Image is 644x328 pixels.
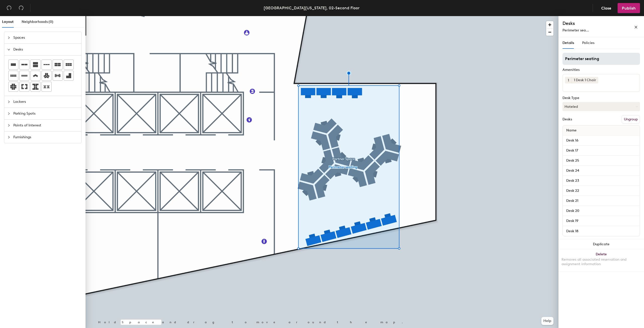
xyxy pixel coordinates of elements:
[7,112,10,115] span: collapsed
[564,167,639,174] input: Unnamed desk
[13,120,78,131] span: Points of Interest
[541,317,553,325] button: Help
[564,126,579,135] span: Name
[16,3,26,13] button: Redo (⌘ + ⇧ + Z)
[582,41,594,45] span: Policies
[601,6,611,11] span: Close
[2,20,14,24] span: Layout
[634,25,638,29] span: close
[7,48,10,51] span: expanded
[562,68,640,72] div: Amenities
[564,227,639,235] input: Unnamed desk
[13,32,78,43] span: Spaces
[564,217,639,224] input: Unnamed desk
[562,28,589,32] span: Perimeter sea...
[572,77,598,83] div: 1 Desk 1 Chair
[562,102,640,111] button: Hoteled
[622,115,640,124] button: Ungroup
[564,157,639,164] input: Unnamed desk
[562,20,618,27] h4: Desks
[564,207,639,214] input: Unnamed desk
[558,249,644,271] button: DeleteRemoves all associated reservation and assignment information
[564,197,639,204] input: Unnamed desk
[597,3,616,13] button: Close
[622,6,636,11] span: Publish
[564,147,639,154] input: Unnamed desk
[561,257,641,266] div: Removes all associated reservation and assignment information
[22,20,53,24] span: Neighborhoods (0)
[568,78,569,83] span: 1
[13,44,78,55] span: Desks
[13,108,78,119] span: Parking Spots
[7,36,10,39] span: collapsed
[565,77,572,83] button: 1
[558,239,644,249] button: Duplicate
[564,187,639,194] input: Unnamed desk
[564,177,639,184] input: Unnamed desk
[7,5,12,10] span: undo
[562,41,574,45] span: Details
[7,100,10,103] span: collapsed
[564,137,639,144] input: Unnamed desk
[13,131,78,143] span: Furnishings
[264,5,359,11] div: [GEOGRAPHIC_DATA][US_STATE], 02-Second Floor
[618,3,640,13] button: Publish
[7,136,10,139] span: collapsed
[562,96,640,100] div: Desk Type
[562,117,572,121] div: Desks
[4,3,14,13] button: Undo (⌘ + Z)
[7,124,10,127] span: collapsed
[13,96,78,108] span: Lockers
